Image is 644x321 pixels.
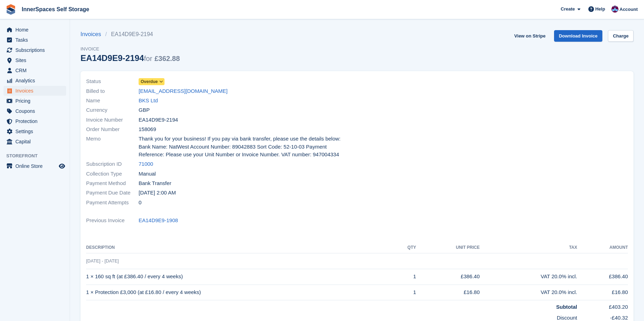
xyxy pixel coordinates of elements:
[139,217,178,225] a: EA14D9E9-1908
[608,30,633,42] a: Charge
[416,269,480,285] td: £386.40
[15,127,57,136] span: Settings
[139,87,227,95] a: [EMAIL_ADDRESS][DOMAIN_NAME]
[577,300,628,311] td: £403.20
[595,6,605,13] span: Help
[15,55,57,65] span: Sites
[577,269,628,285] td: £386.40
[15,76,57,86] span: Analytics
[86,179,139,187] span: Payment Method
[80,46,180,53] span: Invoice
[139,179,171,187] span: Bank Transfer
[15,161,57,171] span: Online Store
[86,87,139,95] span: Billed to
[80,30,180,39] nav: breadcrumbs
[556,304,577,310] strong: Subtotal
[3,55,66,65] a: menu
[393,285,416,300] td: 1
[611,6,618,13] img: Paul Allo
[139,160,153,168] a: 71000
[577,242,628,253] th: Amount
[15,96,57,106] span: Pricing
[6,152,70,159] span: Storefront
[80,53,180,63] div: EA14D9E9-2194
[139,97,158,105] a: BKS Ltd
[480,273,577,281] div: VAT 20.0% incl.
[3,116,66,126] a: menu
[139,170,156,178] span: Manual
[86,269,393,285] td: 1 × 160 sq ft (at £386.40 / every 4 weeks)
[86,170,139,178] span: Collection Type
[86,242,393,253] th: Description
[619,6,638,13] span: Account
[86,258,119,264] span: [DATE] - [DATE]
[15,106,57,116] span: Coupons
[19,4,92,15] a: InnerSpaces Self Storage
[144,55,152,62] span: for
[3,127,66,136] a: menu
[416,242,480,253] th: Unit Price
[15,86,57,96] span: Invoices
[6,4,16,15] img: stora-icon-8386f47178a22dfd0bd8f6a31ec36ba5ce8667c1dd55bd0f319d3a0aa187defe.svg
[15,137,57,146] span: Capital
[86,97,139,105] span: Name
[139,116,178,124] span: EA14D9E9-2194
[139,125,156,134] span: 158069
[139,77,164,86] a: Overdue
[80,30,105,39] a: Invoices
[3,25,66,35] a: menu
[554,30,603,42] a: Download Invoice
[86,160,139,168] span: Subscription ID
[154,55,180,62] span: £362.88
[393,242,416,253] th: QTY
[511,30,548,42] a: View on Stripe
[86,125,139,134] span: Order Number
[3,96,66,106] a: menu
[86,77,139,86] span: Status
[15,35,57,45] span: Tasks
[86,217,139,225] span: Previous Invoice
[577,285,628,300] td: £16.80
[86,106,139,114] span: Currency
[15,25,57,35] span: Home
[15,45,57,55] span: Subscriptions
[3,86,66,96] a: menu
[86,135,139,159] span: Memo
[15,116,57,126] span: Protection
[3,76,66,86] a: menu
[3,137,66,146] a: menu
[86,189,139,197] span: Payment Due Date
[3,45,66,55] a: menu
[416,285,480,300] td: £16.80
[139,199,141,207] span: 0
[141,78,158,85] span: Overdue
[3,106,66,116] a: menu
[139,106,150,114] span: GBP
[58,162,66,170] a: Preview store
[86,285,393,300] td: 1 × Protection £3,000 (at £16.80 / every 4 weeks)
[15,66,57,75] span: CRM
[480,242,577,253] th: Tax
[139,189,176,197] time: 2025-09-04 01:00:00 UTC
[3,35,66,45] a: menu
[86,199,139,207] span: Payment Attempts
[139,135,353,159] span: Thank you for your business! If you pay via bank transfer, please use the details below: Bank Nam...
[3,66,66,75] a: menu
[393,269,416,285] td: 1
[3,161,66,171] a: menu
[86,116,139,124] span: Invoice Number
[561,6,575,13] span: Create
[480,288,577,296] div: VAT 20.0% incl.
